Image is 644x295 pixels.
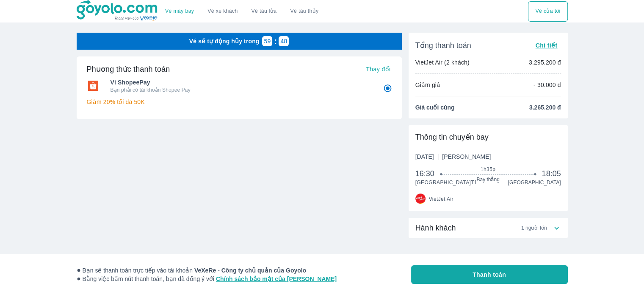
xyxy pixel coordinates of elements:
[415,58,470,67] p: VietJet Air (2 khách)
[165,8,194,14] a: Vé máy bay
[411,265,568,284] button: Thanh toán
[415,40,471,51] span: Tổng thanh toán
[437,153,439,160] span: |
[415,103,455,112] span: Giá cuối cùng
[415,132,561,142] div: Thông tin chuyến bay
[441,166,535,173] span: 1h35p
[415,152,491,161] span: [DATE]
[111,87,371,93] p: Bạn phải có tài khoản Shopee Pay
[194,267,306,274] strong: VeXeRe - Công ty chủ quản của Goyolo
[528,1,567,22] div: choose transportation mode
[409,218,568,238] div: Hành khách1 người lớn
[528,1,567,22] button: Vé của tôi
[111,78,371,87] span: Ví ShopeePay
[283,1,325,22] button: Vé tàu thủy
[442,153,491,160] span: [PERSON_NAME]
[87,64,170,74] h6: Phương thức thanh toán
[529,103,561,112] span: 3.265.200 đ
[441,176,535,183] span: Bay thẳng
[429,196,453,202] span: VietJet Air
[77,266,337,275] span: Bạn sẽ thanh toán trực tiếp vào tài khoản
[216,275,337,282] a: Chính sách bảo mật của [PERSON_NAME]
[415,169,442,179] span: 16:30
[77,275,337,283] span: Bằng việc bấm nút thanh toán, bạn đã đồng ý với
[533,81,561,89] p: - 30.000 đ
[521,225,547,231] span: 1 người lớn
[362,63,394,75] button: Thay đổi
[415,223,456,233] span: Hành khách
[245,1,284,22] a: Vé tàu lửa
[415,81,440,89] p: Giảm giá
[473,270,506,279] span: Thanh toán
[535,42,557,49] span: Chi tiết
[87,98,392,106] p: Giảm 20% tối đa 50K
[87,76,392,96] div: Ví ShopeePayVí ShopeePayBạn phải có tài khoản Shopee Pay
[280,37,287,45] p: 48
[532,39,561,51] button: Chi tiết
[529,58,561,67] p: 3.295.200 đ
[158,1,325,22] div: choose transportation mode
[189,37,260,45] p: Vé sẽ tự động hủy trong
[87,81,100,91] img: Ví ShopeePay
[207,8,238,14] a: Vé xe khách
[264,37,271,45] p: 59
[272,37,279,45] p: :
[542,169,561,179] span: 18:05
[366,66,390,73] span: Thay đổi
